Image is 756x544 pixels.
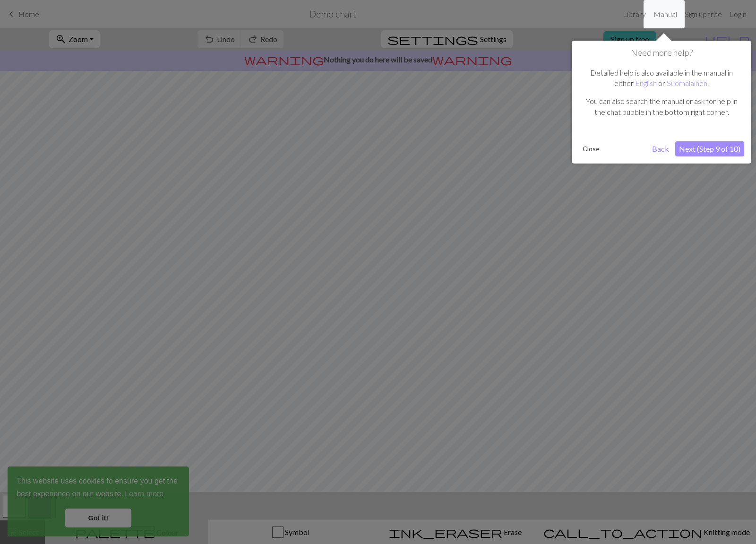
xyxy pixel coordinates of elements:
button: Close [579,142,603,156]
a: Suomalainen [667,78,707,87]
div: Need more help? [572,41,751,164]
h1: Need more help? [579,48,744,58]
p: Detailed help is also available in the manual in either or . [584,68,739,89]
a: English [635,78,657,87]
button: Next (Step 9 of 10) [675,141,744,156]
button: Back [648,141,673,156]
p: You can also search the manual or ask for help in the chat bubble in the bottom right corner. [584,96,739,117]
